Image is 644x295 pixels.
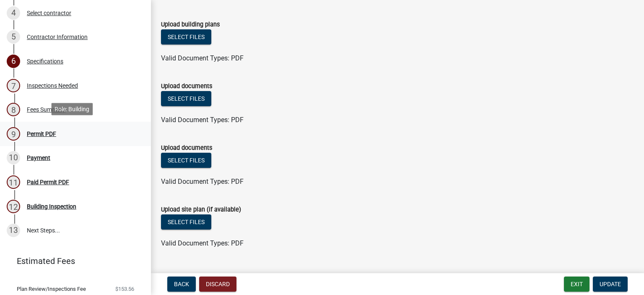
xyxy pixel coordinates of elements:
[7,253,138,269] a: Estimated Fees
[27,10,71,16] div: Select contractor
[27,58,63,64] div: Specifications
[7,175,20,189] div: 11
[27,34,88,40] div: Contractor Information
[7,30,20,44] div: 5
[7,200,20,213] div: 12
[161,84,212,89] label: Upload documents
[167,277,196,292] button: Back
[161,91,211,106] button: Select files
[7,224,20,237] div: 13
[7,6,20,20] div: 4
[593,277,628,292] button: Update
[27,204,76,209] div: Building Inspection
[199,277,236,292] button: Discard
[564,277,589,292] button: Exit
[161,239,244,247] span: Valid Document Types: PDF
[27,83,78,89] div: Inspections Needed
[161,116,244,124] span: Valid Document Types: PDF
[161,178,244,185] span: Valid Document Types: PDF
[161,54,244,62] span: Valid Document Types: PDF
[600,281,621,287] span: Update
[161,29,211,44] button: Select files
[27,179,69,185] div: Paid Permit PDF
[27,107,65,112] div: Fees Summary
[161,22,220,28] label: Upload building plans
[7,79,20,92] div: 7
[161,153,211,168] button: Select files
[27,155,50,161] div: Payment
[161,145,212,151] label: Upload documents
[161,207,241,213] label: Upload site plan (if available)
[27,131,56,137] div: Permit PDF
[161,214,211,230] button: Select files
[7,103,20,116] div: 8
[7,55,20,68] div: 6
[51,103,93,115] div: Role: Building
[115,286,134,292] span: $153.56
[7,151,20,164] div: 10
[7,127,20,141] div: 9
[17,286,86,292] span: Plan Review/Inspections Fee
[174,281,189,287] span: Back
